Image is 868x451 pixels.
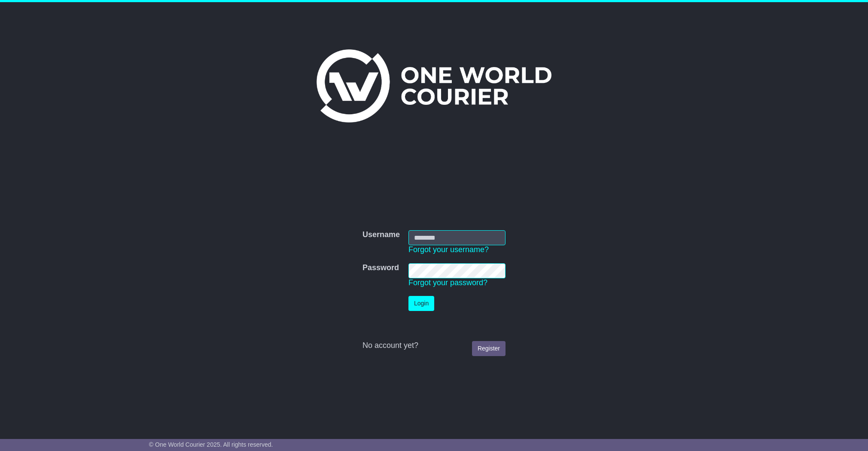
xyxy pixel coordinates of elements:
[362,341,506,350] div: No account yet?
[317,49,551,122] img: One World
[149,441,273,448] span: © One World Courier 2025. All rights reserved.
[362,263,399,273] label: Password
[472,341,506,356] a: Register
[408,278,487,287] a: Forgot your password?
[408,296,434,311] button: Login
[362,230,400,240] label: Username
[408,245,489,254] a: Forgot your username?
